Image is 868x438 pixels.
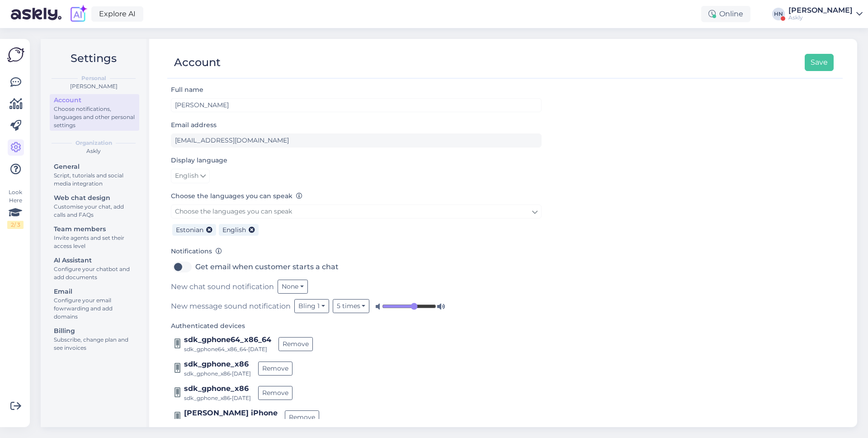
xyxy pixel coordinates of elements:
[54,162,135,171] div: General
[54,224,135,234] div: Team members
[184,419,278,427] div: iPhone 11 Pro • [DATE]
[171,321,245,331] label: Authenticated devices
[171,169,210,183] a: English
[48,50,139,67] h2: Settings
[788,7,853,14] div: [PERSON_NAME]
[333,299,370,313] button: 5 times
[81,74,106,82] b: Personal
[175,207,292,215] span: Choose the languages you can speak
[54,171,135,188] div: Script, tutorials and social media integration
[294,299,329,313] button: Bling 1
[48,82,139,90] div: [PERSON_NAME]
[278,280,308,294] button: None
[772,8,785,20] div: HN
[222,226,246,234] span: English
[184,383,251,394] div: sdk_gphone_x86
[7,221,24,229] div: 2 / 3
[7,46,24,63] img: Askly Logo
[184,345,271,353] div: sdk_gphone64_x86_64 • [DATE]
[69,5,88,24] img: explore-ai
[701,6,750,22] div: Online
[7,188,24,229] div: Look Here
[171,120,217,130] label: Email address
[171,247,222,256] label: Notifications
[184,334,271,345] div: sdk_gphone64_x86_64
[54,256,135,265] div: AI Assistant
[50,192,139,220] a: Web chat designCustomise your chat, add calls and FAQs
[184,359,251,370] div: sdk_gphone_x86
[788,7,863,21] a: [PERSON_NAME]Askly
[50,223,139,252] a: Team membersInvite agents and set their access level
[171,191,302,201] label: Choose the languages you can speak
[184,408,278,419] div: [PERSON_NAME] iPhone
[54,203,135,219] div: Customise your chat, add calls and FAQs
[50,325,139,353] a: BillingSubscribe, change plan and see invoices
[50,286,139,322] a: EmailConfigure your email fowrwarding and add domains
[54,95,135,105] div: Account
[174,54,221,71] div: Account
[91,6,143,22] a: Explore AI
[54,265,135,281] div: Configure your chatbot and add documents
[54,234,135,250] div: Invite agents and set their access level
[171,85,203,95] label: Full name
[258,386,292,400] button: Remove
[54,336,135,352] div: Subscribe, change plan and see invoices
[171,280,542,294] div: New chat sound notification
[50,94,139,131] a: AccountChoose notifications, languages and other personal settings
[171,156,227,165] label: Display language
[184,370,251,378] div: sdk_gphone_x86 • [DATE]
[195,260,339,274] label: Get email when customer starts a chat
[54,287,135,296] div: Email
[176,226,203,234] span: Estonian
[285,410,319,424] button: Remove
[258,362,292,376] button: Remove
[54,193,135,203] div: Web chat design
[788,14,853,21] div: Askly
[184,394,251,402] div: sdk_gphone_x86 • [DATE]
[171,133,542,148] input: Enter email
[171,98,542,112] input: Enter name
[50,254,139,283] a: AI AssistantConfigure your chatbot and add documents
[50,161,139,189] a: GeneralScript, tutorials and social media integration
[54,105,135,129] div: Choose notifications, languages and other personal settings
[54,326,135,336] div: Billing
[175,171,198,181] span: English
[75,139,112,147] b: Organization
[171,299,542,313] div: New message sound notification
[171,205,542,219] a: Choose the languages you can speak
[54,296,135,321] div: Configure your email fowrwarding and add domains
[805,54,834,71] button: Save
[278,337,313,351] button: Remove
[48,147,139,155] div: Askly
